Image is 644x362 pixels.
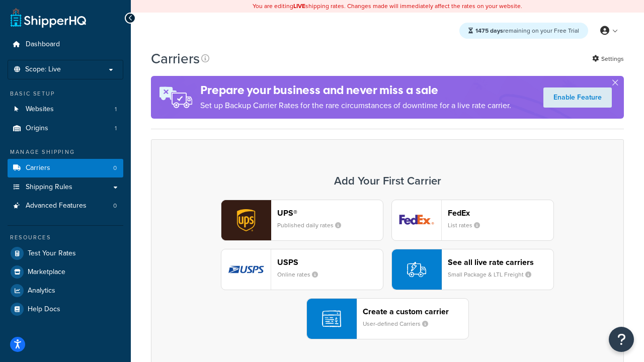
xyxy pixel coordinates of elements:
span: Carriers [26,164,50,172]
a: Dashboard [8,35,123,54]
span: Scope: Live [25,65,61,74]
button: ups logoUPS®Published daily rates [221,200,383,241]
img: fedEx logo [392,200,441,240]
a: Websites 1 [8,100,123,119]
button: fedEx logoFedExList rates [391,200,554,241]
span: 1 [115,105,117,114]
header: Create a custom carrier [363,307,468,316]
a: Enable Feature [543,87,612,108]
span: 0 [113,202,117,210]
span: 0 [113,164,117,172]
small: Small Package & LTL Freight [448,270,539,279]
button: Open Resource Center [609,327,634,352]
li: Advanced Features [8,197,123,215]
span: Advanced Features [26,202,87,210]
span: Test Your Rates [28,249,76,258]
p: Set up Backup Carrier Rates for the rare circumstances of downtime for a live rate carrier. [200,99,511,113]
img: icon-carrier-liverate-becf4550.svg [407,260,426,279]
span: Help Docs [28,305,60,314]
b: LIVE [293,2,305,11]
h4: Prepare your business and never miss a sale [200,82,511,99]
small: Published daily rates [277,221,349,230]
header: USPS [277,257,383,267]
a: Marketplace [8,263,123,281]
span: Analytics [28,287,55,295]
div: remaining on your Free Trial [459,23,588,39]
li: Carriers [8,159,123,177]
span: Websites [26,105,54,114]
a: Carriers 0 [8,159,123,177]
h1: Carriers [151,49,200,68]
li: Websites [8,100,123,119]
img: ad-rules-rateshop-fe6ec290ccb7230408bd80ed9643f0289d75e0ffd9eb532fc0e269fcd187b520.png [151,76,200,119]
header: FedEx [448,208,553,218]
a: Shipping Rules [8,178,123,197]
small: Online rates [277,270,326,279]
button: See all live rate carriersSmall Package & LTL Freight [391,249,554,290]
a: Origins 1 [8,119,123,138]
button: usps logoUSPSOnline rates [221,249,383,290]
a: Settings [592,52,624,66]
h3: Add Your First Carrier [162,175,613,187]
header: UPS® [277,208,383,218]
span: 1 [115,124,117,133]
button: Create a custom carrierUser-defined Carriers [306,298,469,339]
span: Dashboard [26,40,60,49]
div: Basic Setup [8,89,123,98]
strong: 1475 days [475,26,503,35]
div: Manage Shipping [8,148,123,156]
span: Shipping Rules [26,183,72,192]
a: ShipperHQ Home [11,8,86,28]
span: Origins [26,124,48,133]
img: ups logo [221,200,271,240]
small: List rates [448,221,488,230]
a: Test Your Rates [8,244,123,262]
a: Help Docs [8,300,123,318]
li: Origins [8,119,123,138]
a: Advanced Features 0 [8,197,123,215]
div: Resources [8,233,123,242]
header: See all live rate carriers [448,257,553,267]
small: User-defined Carriers [363,319,436,328]
img: icon-carrier-custom-c93b8a24.svg [322,309,341,328]
span: Marketplace [28,268,65,277]
img: usps logo [221,249,271,290]
a: Analytics [8,282,123,300]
